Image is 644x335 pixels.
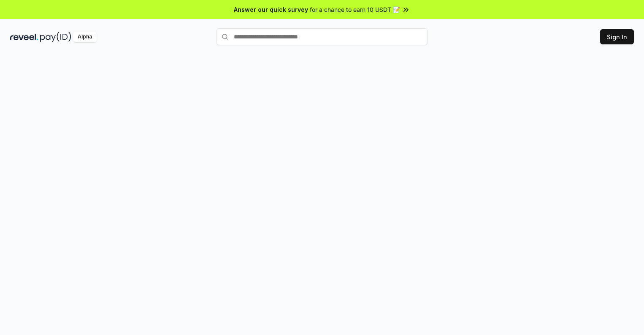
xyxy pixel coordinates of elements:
[40,32,71,42] img: pay_id
[600,29,634,44] button: Sign In
[234,5,308,14] span: Answer our quick survey
[10,32,38,42] img: reveel_dark
[73,32,97,42] div: Alpha
[310,5,400,14] span: for a chance to earn 10 USDT 📝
